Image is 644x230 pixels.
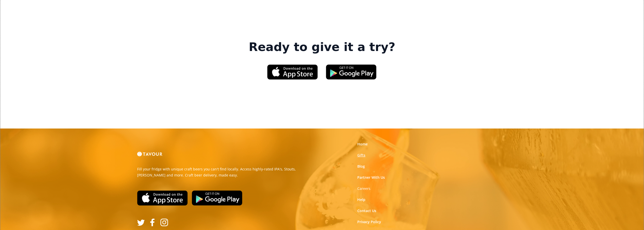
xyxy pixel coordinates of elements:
[357,142,368,147] a: Home
[137,166,318,178] p: Fill your fridge with unique craft beers you can't find locally. Access highly-rated IPA's, Stout...
[249,40,395,54] strong: Ready to give it a try?
[357,164,365,169] a: Blog
[357,208,376,213] a: Contact Us
[357,153,365,158] a: Gifts
[357,197,365,202] a: Help
[357,186,370,191] a: Careers
[357,219,381,224] a: Privacy Policy
[357,175,385,180] a: Partner With Us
